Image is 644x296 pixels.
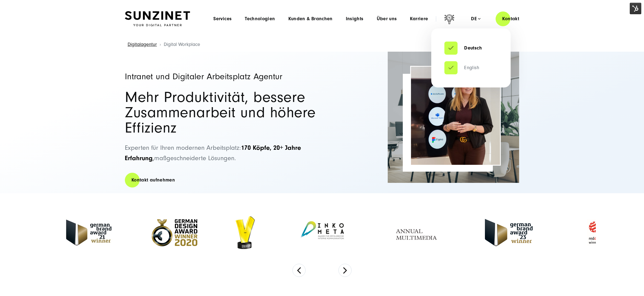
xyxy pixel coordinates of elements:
[346,16,364,22] a: Insights
[125,144,301,162] strong: 170 Köpfe, 20+ Jahre Erfahrung
[236,216,255,249] img: Staffbase Voices - Bestes Team für interne Kommunikation Award Winner
[125,144,301,162] span: ,
[571,216,628,249] img: Reddot Award Winner - Full Service Digitalagentur SUNZINET
[444,45,482,51] a: Deutsch
[125,143,317,164] p: E
[125,72,317,81] h1: Intranet und Digitaler Arbeitsplatz Agentur
[338,264,352,277] button: Next
[164,42,200,47] span: Digital Workplace
[245,16,275,22] a: Technologien
[64,216,113,249] img: German Brand Award 2021 Winner - Full Service Digitalagentur SUNZINET
[410,16,428,22] a: Karriere
[389,216,447,249] img: Annual Multimedia Awards - Full Service Digitalagentur SUNZINET
[411,67,500,165] img: Intranet und Digitaler Arbeitsplatz Agentur Header | Mitarbeiterin präsentiert etwas vor dem Bild...
[485,219,533,246] img: German Brand Award 2023 Winner - Full Service digital agentur SUNZINET
[377,16,397,22] a: Über uns
[496,11,526,27] a: Kontakt
[388,52,519,183] img: Full-Service Digitalagentur SUNZINET - Digitaler Arbeitsplatz Agentur_2
[288,16,333,22] a: Kunden & Branchen
[125,11,190,27] img: SUNZINET Full Service Digital Agentur
[213,16,232,22] a: Services
[125,90,317,136] h2: Mehr Produktivität, bessere Zusammenarbeit und höhere Effizienz
[152,219,197,246] img: German Design Award Winner 2020 - Full Service Digitalagentur SUNZINET
[444,65,479,71] a: English
[128,42,157,47] a: Digitalagentur
[125,144,301,162] span: xperten für Ihren modernen Arbeitsplatz: maßgeschneiderte Lösungen.
[293,216,351,249] img: Inkometa Award für interne Kommunikation - Full Service Digitalagentur SUNZINET
[471,16,481,22] div: de
[630,3,641,14] img: HubSpot Tools Menu Toggle
[292,264,306,277] button: Previous
[125,172,182,188] a: Kontakt aufnehmen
